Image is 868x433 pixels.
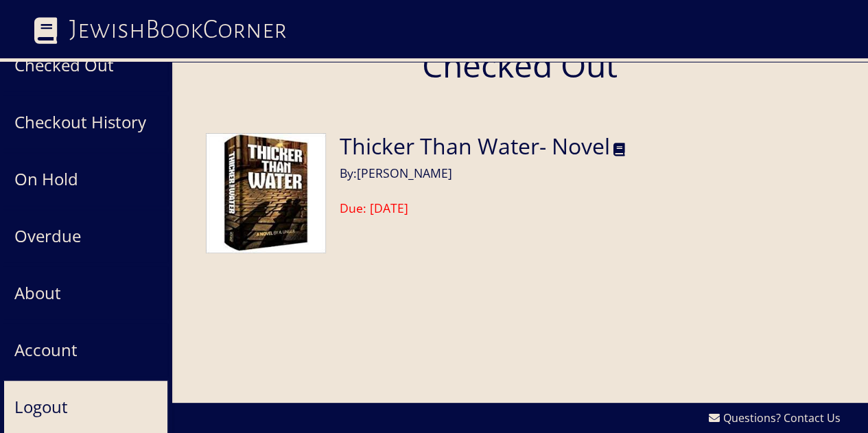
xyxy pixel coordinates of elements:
h6: By: [PERSON_NAME] [340,163,625,180]
h6: Due: [DATE] [340,201,625,215]
img: media [206,133,326,253]
h1: Checked Out [172,32,868,99]
a: Questions? Contact Us [709,410,841,426]
h2: Thicker Than Water- Novel [340,133,610,159]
